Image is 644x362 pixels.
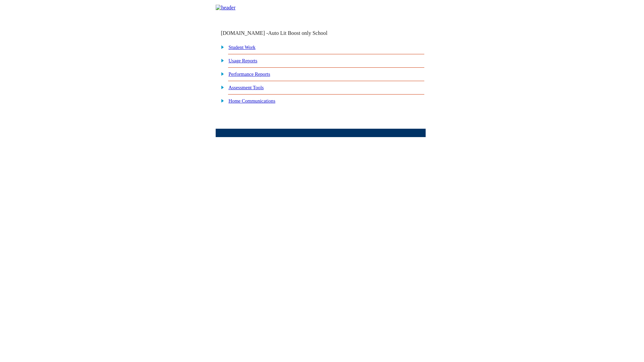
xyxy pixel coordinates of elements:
[217,84,224,90] img: plus.gif
[221,30,344,36] td: [DOMAIN_NAME] -
[217,98,224,104] img: plus.gif
[217,44,224,50] img: plus.gif
[216,5,235,11] img: header
[228,45,255,50] a: Student Work
[228,58,257,63] a: Usage Reports
[228,98,275,104] a: Home Communications
[228,85,264,90] a: Assessment Tools
[268,30,327,36] nobr: Auto Lit Boost only School
[228,71,270,77] a: Performance Reports
[217,71,224,77] img: plus.gif
[217,57,224,63] img: plus.gif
